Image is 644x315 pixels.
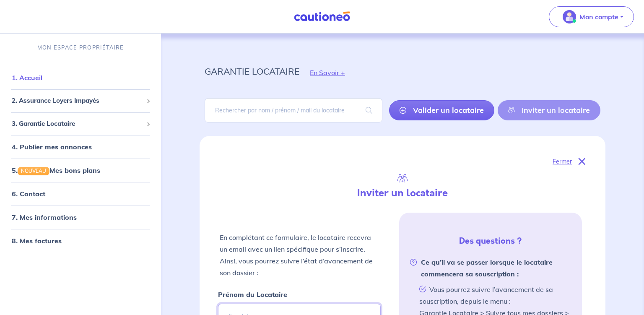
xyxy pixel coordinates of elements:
[220,232,379,279] p: En complétant ce formulaire, le locataire recevra un email avec un lien spécifique pour s’inscrir...
[579,12,618,22] p: Mon compte
[402,236,579,246] h5: Des questions ?
[12,119,143,129] span: 3. Garantie Locataire
[12,73,42,82] a: 1. Accueil
[3,185,158,202] div: 6. Contact
[389,100,494,120] a: Valider un locataire
[563,10,576,23] img: illu_account_valid_menu.svg
[12,166,100,174] a: 5.NOUVEAUMes bons plans
[553,156,572,167] p: Fermer
[205,64,299,79] p: garantie locataire
[356,99,382,122] span: search
[12,213,77,221] a: 7. Mes informations
[218,290,287,299] strong: Prénom du Locataire
[549,6,634,27] button: illu_account_valid_menu.svgMon compte
[12,96,143,106] span: 2. Assurance Loyers Impayés
[12,190,45,198] a: 6. Contact
[309,187,496,199] h4: Inviter un locataire
[299,60,356,85] button: En Savoir +
[12,237,62,245] a: 8. Mes factures
[3,93,158,109] div: 2. Assurance Loyers Impayés
[3,116,158,132] div: 3. Garantie Locataire
[3,138,158,155] div: 4. Publier mes annonces
[291,11,353,22] img: Cautioneo
[205,98,382,122] input: Rechercher par nom / prénom / mail du locataire
[12,143,92,151] a: 4. Publier mes annonces
[409,256,572,280] strong: Ce qu’il va se passer lorsque le locataire commencera sa souscription :
[3,232,158,249] div: 8. Mes factures
[3,209,158,226] div: 7. Mes informations
[3,162,158,179] div: 5.NOUVEAUMes bons plans
[37,44,124,52] p: MON ESPACE PROPRIÉTAIRE
[3,69,158,86] div: 1. Accueil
